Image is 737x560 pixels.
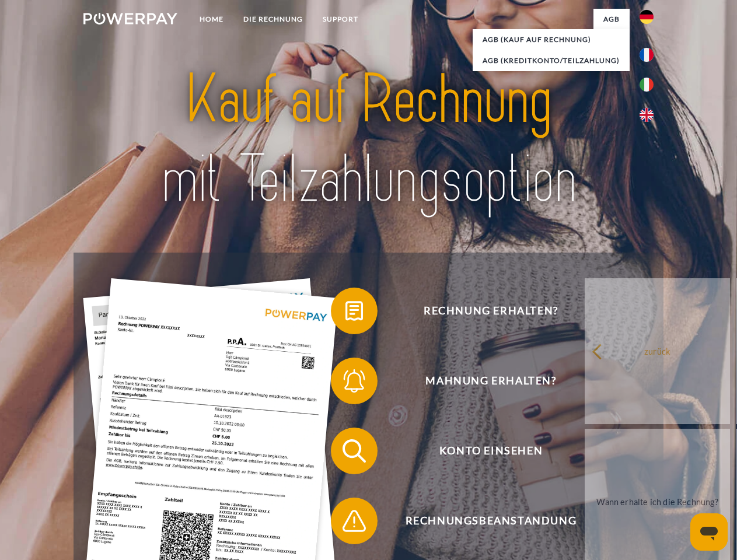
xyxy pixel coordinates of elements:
[340,506,369,535] img: qb_warning.svg
[340,366,369,395] img: qb_bell.svg
[313,9,368,30] a: SUPPORT
[593,9,630,30] a: agb
[592,343,723,359] div: zurück
[331,288,634,334] button: Rechnung erhalten?
[348,288,634,334] span: Rechnung erhalten?
[83,13,177,24] img: logo-powerpay-white.svg
[473,50,630,71] a: AGB (Kreditkonto/Teilzahlung)
[640,10,654,24] img: de
[331,428,634,474] button: Konto einsehen
[640,108,654,122] img: en
[331,358,634,404] button: Mahnung erhalten?
[473,29,630,50] a: AGB (Kauf auf Rechnung)
[640,78,654,92] img: it
[331,498,634,544] button: Rechnungsbeanstandung
[348,428,634,474] span: Konto einsehen
[690,513,728,551] iframe: Schaltfläche zum Öffnen des Messaging-Fensters
[348,358,634,404] span: Mahnung erhalten?
[348,498,634,544] span: Rechnungsbeanstandung
[233,9,313,30] a: DIE RECHNUNG
[640,48,654,62] img: fr
[190,9,233,30] a: Home
[592,494,723,509] div: Wann erhalte ich die Rechnung?
[111,56,626,223] img: title-powerpay_de.svg
[340,436,369,466] img: qb_search.svg
[340,296,369,325] img: qb_bill.svg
